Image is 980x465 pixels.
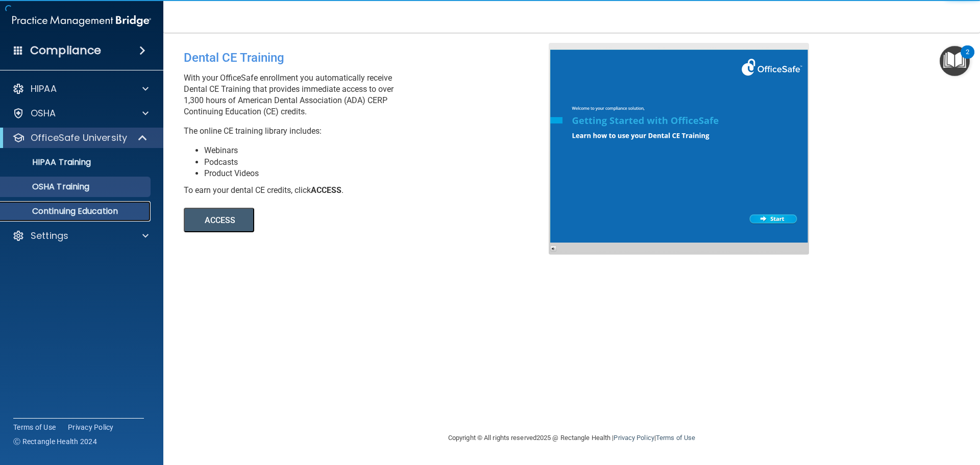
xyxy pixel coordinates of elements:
[184,208,254,232] button: ACCESS
[31,107,56,119] p: OSHA
[31,83,57,95] p: HIPAA
[12,230,149,242] a: Settings
[12,83,149,95] a: HIPAA
[13,422,56,432] a: Terms of Use
[31,230,68,242] p: Settings
[184,72,556,117] p: With your OfficeSafe enrollment you automatically receive Dental CE Training that provides immedi...
[385,422,758,454] div: Copyright © All rights reserved 2025 @ Rectangle Health | |
[184,126,556,137] p: The online CE training library includes:
[656,434,695,442] a: Terms of Use
[940,46,970,76] button: Open Resource Center, 2 new notifications
[12,132,148,144] a: OfficeSafe University
[7,182,89,192] p: OSHA Training
[7,157,91,167] p: HIPAA Training
[966,52,969,65] div: 2
[31,132,127,144] p: OfficeSafe University
[12,107,149,119] a: OSHA
[204,145,556,156] li: Webinars
[614,434,654,442] a: Privacy Policy
[13,436,97,447] span: Ⓒ Rectangle Health 2024
[68,422,114,432] a: Privacy Policy
[311,185,341,195] b: ACCESS
[184,217,463,225] a: ACCESS
[7,206,146,216] p: Continuing Education
[184,43,556,72] div: Dental CE Training
[204,168,556,179] li: Product Videos
[204,157,556,168] li: Podcasts
[184,185,556,196] div: To earn your dental CE credits, click .
[12,11,151,31] img: PMB logo
[30,43,101,58] h4: Compliance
